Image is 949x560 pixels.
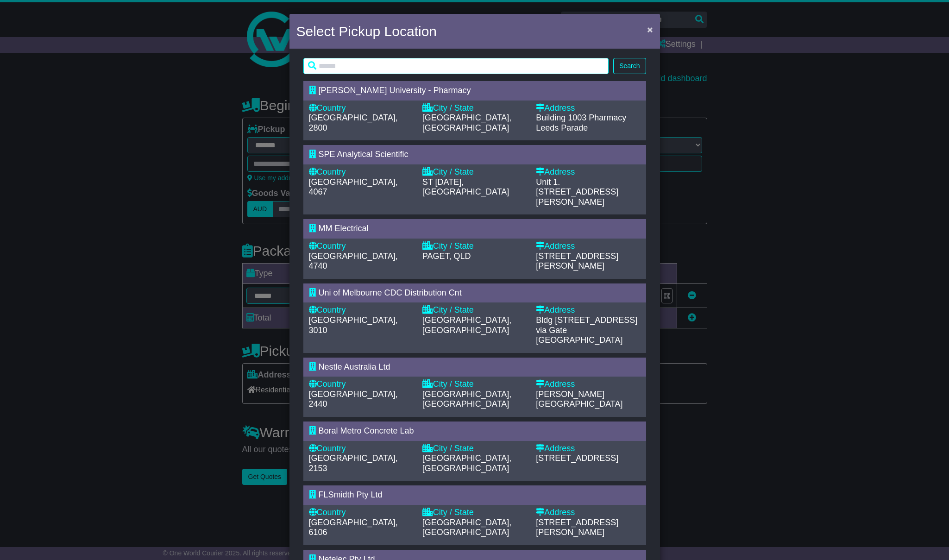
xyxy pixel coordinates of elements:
span: Unit 1. [STREET_ADDRESS][PERSON_NAME] [536,177,618,207]
span: PAGET, QLD [422,252,471,261]
span: [STREET_ADDRESS][PERSON_NAME] [536,518,618,537]
span: Uni of Melbourne CDC Distribution Cnt [319,288,462,297]
h4: Select Pickup Location [296,21,437,42]
span: [STREET_ADDRESS] [536,453,618,463]
span: [PERSON_NAME] University - Pharmacy [319,86,471,95]
span: [GEOGRAPHIC_DATA], [GEOGRAPHIC_DATA] [422,390,511,409]
div: Address [536,508,640,518]
div: Address [536,103,640,113]
span: × [647,24,653,35]
span: [GEOGRAPHIC_DATA], 2440 [309,390,398,409]
span: Nestle Australia Ltd [319,362,390,371]
span: [GEOGRAPHIC_DATA], 2800 [309,113,398,132]
div: City / State [422,305,527,315]
div: Address [536,241,640,252]
span: ST [DATE], [GEOGRAPHIC_DATA] [422,177,509,197]
div: City / State [422,167,527,177]
span: Boral Metro Concrete Lab [319,426,414,435]
div: Address [536,305,640,315]
span: [GEOGRAPHIC_DATA], [GEOGRAPHIC_DATA] [422,518,511,537]
div: City / State [422,379,527,390]
span: [STREET_ADDRESS][PERSON_NAME] [536,252,618,271]
span: [GEOGRAPHIC_DATA], 2153 [309,453,398,473]
div: Address [536,379,640,390]
div: Country [309,103,413,113]
span: FLSmidth Pty Ltd [319,490,383,499]
span: MM Electrical [319,224,369,233]
span: [GEOGRAPHIC_DATA], 6106 [309,518,398,537]
div: City / State [422,103,527,113]
span: [GEOGRAPHIC_DATA], [GEOGRAPHIC_DATA] [422,453,511,473]
div: Address [536,167,640,177]
span: [GEOGRAPHIC_DATA], [GEOGRAPHIC_DATA] [422,315,511,335]
span: [PERSON_NAME][GEOGRAPHIC_DATA] [536,390,622,409]
button: Close [642,20,657,39]
span: [GEOGRAPHIC_DATA], 4740 [309,252,398,271]
div: Country [309,305,413,315]
div: Country [309,508,413,518]
span: SPE Analytical Scientific [319,150,409,159]
span: Leeds Parade [536,123,588,132]
button: Search [613,58,646,74]
div: Country [309,167,413,177]
div: Country [309,241,413,252]
div: City / State [422,241,527,252]
div: Country [309,379,413,390]
span: via Gate [GEOGRAPHIC_DATA] [536,326,622,345]
div: Country [309,444,413,454]
span: Building 1003 Pharmacy [536,113,626,122]
span: [GEOGRAPHIC_DATA], [GEOGRAPHIC_DATA] [422,113,511,132]
div: City / State [422,444,527,454]
span: Bldg [STREET_ADDRESS] [536,315,637,325]
div: City / State [422,508,527,518]
span: [GEOGRAPHIC_DATA], 3010 [309,315,398,335]
div: Address [536,444,640,454]
span: [GEOGRAPHIC_DATA], 4067 [309,177,398,197]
